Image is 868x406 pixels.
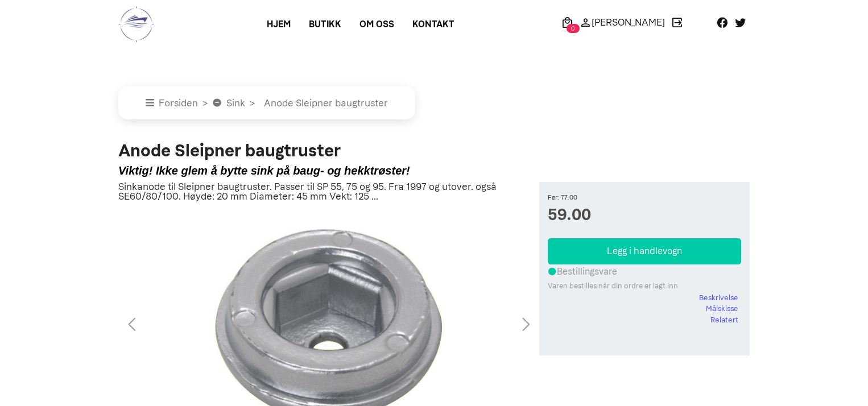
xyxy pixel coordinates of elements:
[212,97,245,109] a: Sink
[146,97,198,109] a: Forsiden
[558,15,576,29] a: 0
[548,264,741,292] div: Bestillingsvare
[576,15,668,29] a: [PERSON_NAME]
[258,14,300,35] a: Hjem
[350,14,403,35] a: Om oss
[548,193,741,203] small: Før: 77.00
[548,281,678,290] small: Varen bestilles når din ordre er lagt inn
[300,14,350,35] a: Butikk
[710,314,738,326] a: Relatert
[118,142,539,159] h2: Anode Sleipner baugtruster
[118,6,154,43] img: logo
[118,182,539,201] p: Sinkanode til Sleipner baugtruster. Passer til SP 55, 75 og 95. Fra 1997 og utover. også SE60/80/...
[118,165,539,176] h5: Viktig! Ikke glem å bytte sink på baug- og hekktrøster!
[118,86,750,119] nav: breadcrumb
[706,303,738,314] a: Målskisse
[548,203,741,227] span: 59.00
[403,14,464,35] a: Kontakt
[548,238,741,264] button: Legg i handlevogn
[567,24,580,33] span: 0
[699,292,738,304] a: Beskrivelse
[259,97,388,109] a: Anode Sleipner baugtruster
